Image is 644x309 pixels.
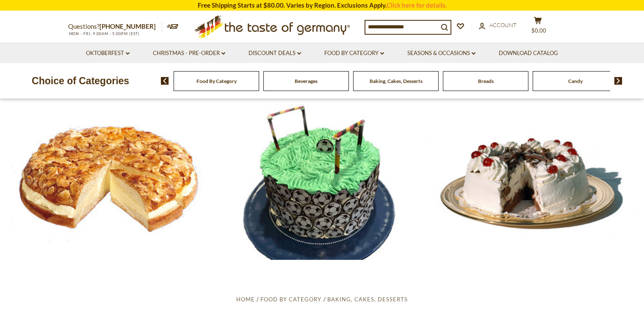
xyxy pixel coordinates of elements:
[295,78,318,84] a: Beverages
[324,49,384,58] a: Food By Category
[68,21,162,32] p: Questions?
[100,22,156,30] a: [PHONE_NUMBER]
[531,27,546,34] span: $0.00
[236,296,255,303] a: Home
[249,49,301,58] a: Discount Deals
[153,49,225,58] a: Christmas - PRE-ORDER
[86,49,130,58] a: Oktoberfest
[370,78,423,84] a: Baking, Cakes, Desserts
[161,77,169,85] img: previous arrow
[614,77,622,85] img: next arrow
[478,78,494,84] a: Breads
[525,17,551,38] button: $0.00
[499,49,558,58] a: Download Catalog
[196,78,237,84] a: Food By Category
[327,296,408,303] a: Baking, Cakes, Desserts
[489,22,517,28] span: Account
[260,296,321,303] a: Food By Category
[407,49,475,58] a: Seasons & Occasions
[68,31,140,36] span: MON - FRI, 9:00AM - 5:00PM (EST)
[387,1,447,9] a: Click here for details.
[568,78,583,84] a: Candy
[479,21,517,30] a: Account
